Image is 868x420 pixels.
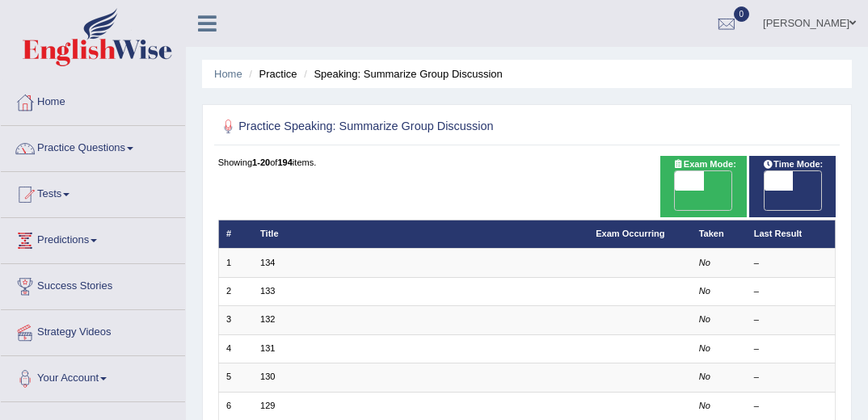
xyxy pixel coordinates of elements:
td: 6 [218,392,253,420]
a: 134 [260,258,275,267]
div: – [754,313,828,326]
a: 130 [260,372,275,381]
b: 1-20 [252,157,270,167]
a: Predictions [1,218,185,258]
a: Practice Questions [1,126,185,166]
em: No [699,258,710,267]
div: – [754,371,828,384]
a: Your Account [1,356,185,397]
h2: Practice Speaking: Summarize Group Discussion [218,116,601,137]
div: – [754,400,828,413]
a: Tests [1,172,185,212]
td: 4 [218,334,253,363]
div: – [754,342,828,355]
th: Title [253,220,588,248]
li: Speaking: Summarize Group Discussion [300,66,503,82]
td: 5 [218,363,253,392]
a: 133 [260,286,275,296]
a: Home [1,80,185,120]
b: 194 [277,157,292,167]
em: No [699,372,710,381]
span: Time Mode: [757,157,828,172]
span: Exam Mode: [667,157,741,172]
th: Last Result [746,220,836,248]
em: No [699,401,710,410]
th: Taken [691,220,746,248]
a: 129 [260,401,275,410]
th: # [218,220,253,248]
div: Showing of items. [218,156,836,169]
li: Practice [245,66,297,82]
em: No [699,343,710,353]
td: 1 [218,249,253,277]
a: Home [214,68,242,80]
a: Strategy Videos [1,310,185,351]
a: 132 [260,314,275,324]
a: Exam Occurring [596,229,664,238]
a: Success Stories [1,264,185,304]
span: 0 [734,6,750,22]
em: No [699,314,710,324]
a: 131 [260,343,275,353]
td: 3 [218,306,253,334]
div: Show exams occurring in exams [660,156,747,217]
td: 2 [218,277,253,305]
div: – [754,285,828,298]
div: – [754,257,828,270]
em: No [699,286,710,296]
